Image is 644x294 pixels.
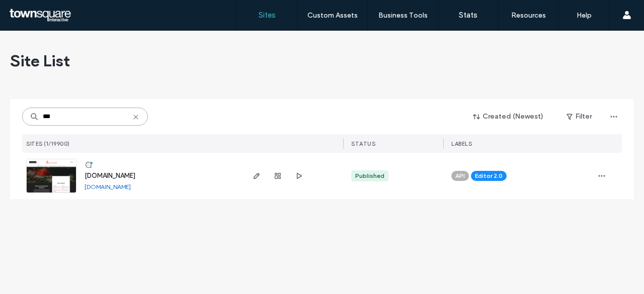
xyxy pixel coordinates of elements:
[451,140,472,147] span: LABELS
[10,51,70,71] span: Site List
[378,11,428,20] label: Business Tools
[23,7,43,16] span: Help
[259,11,276,20] label: Sites
[577,11,592,20] label: Help
[351,140,375,147] span: STATUS
[459,11,477,20] label: Stats
[85,183,131,190] a: [DOMAIN_NAME]
[26,140,70,147] span: SITES (1/19900)
[85,172,135,179] a: [DOMAIN_NAME]
[307,11,358,20] label: Custom Assets
[355,171,384,180] div: Published
[455,171,465,180] span: API
[511,11,546,20] label: Resources
[556,109,602,125] button: Filter
[475,171,503,180] span: Editor 2.0
[464,109,552,125] button: Created (Newest)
